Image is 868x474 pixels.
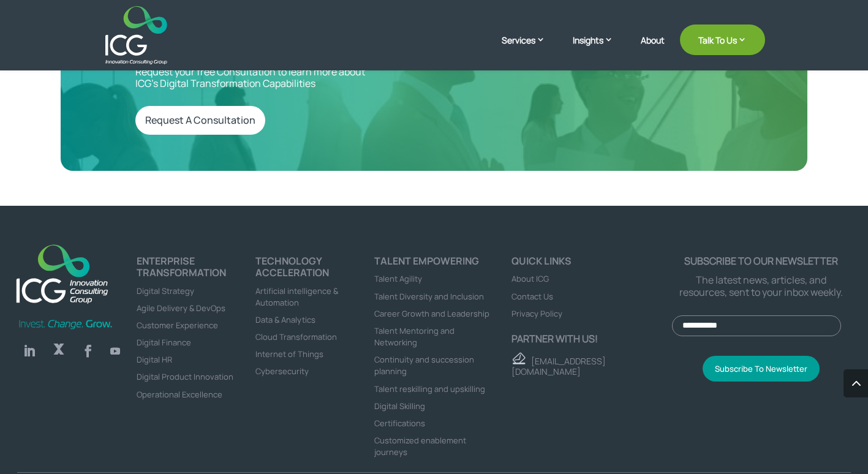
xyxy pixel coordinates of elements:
img: ICG [105,6,167,64]
a: Artificial intelligence & Automation [255,285,338,308]
iframe: Chat Widget [664,342,868,474]
a: Privacy Policy [511,308,562,319]
img: email - ICG [511,352,526,364]
a: Talent Mentoring and Networking [374,325,455,348]
a: Career Growth and Leadership [374,308,489,319]
a: Follow on Youtube [105,341,125,361]
a: Digital Skilling [374,401,425,412]
a: Follow on LinkedIn [17,339,42,363]
a: Request A Consultation [135,106,265,135]
a: Continuity and succession planning [374,354,474,377]
img: Invest-Change-Grow-Green [17,318,113,330]
a: Digital HR [137,354,172,365]
a: Cloud Transformation [255,331,337,342]
h4: ENTERPRISE TRANSFORMATION [137,255,255,284]
img: ICG-new logo (1) [9,238,115,309]
p: Partner with us! [511,333,673,345]
a: Agile Delivery & DevOps [137,303,225,314]
a: Talent Diversity and Inclusion [374,291,484,302]
a: Services [502,34,557,64]
h4: Quick links [511,255,673,273]
a: Certifications [374,418,425,429]
a: Operational Excellence [137,389,222,400]
p: The latest news, articles, and resources, sent to your inbox weekly. [672,274,851,298]
a: Digital Product Innovation [137,371,233,382]
a: [EMAIL_ADDRESS][DOMAIN_NAME] [511,355,606,377]
p: Request your free Consultation to learn more about ICG’s Digital Transformation Capabilities [135,66,418,89]
a: Talk To Us [680,24,765,55]
h4: Talent Empowering [374,255,493,273]
a: Customer Experience [137,320,218,331]
a: About [641,36,665,64]
a: Digital Strategy [137,285,194,296]
a: Talent Agility [374,273,422,284]
a: Insights [573,34,625,64]
a: Customized enablement journeys [374,435,466,457]
a: logo_footer [9,238,115,312]
a: Digital Finance [137,337,191,348]
a: Data & Analytics [255,314,315,325]
h4: TECHNOLOGY ACCELERATION [255,255,374,284]
a: Follow on X [47,339,71,363]
a: Contact Us [511,291,553,302]
a: Cybersecurity [255,366,309,377]
a: Internet of Things [255,348,323,359]
p: Subscribe to our newsletter [672,255,851,267]
a: Follow on Facebook [76,339,100,363]
a: About ICG [511,273,549,284]
a: Talent reskilling and upskilling [374,383,485,394]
